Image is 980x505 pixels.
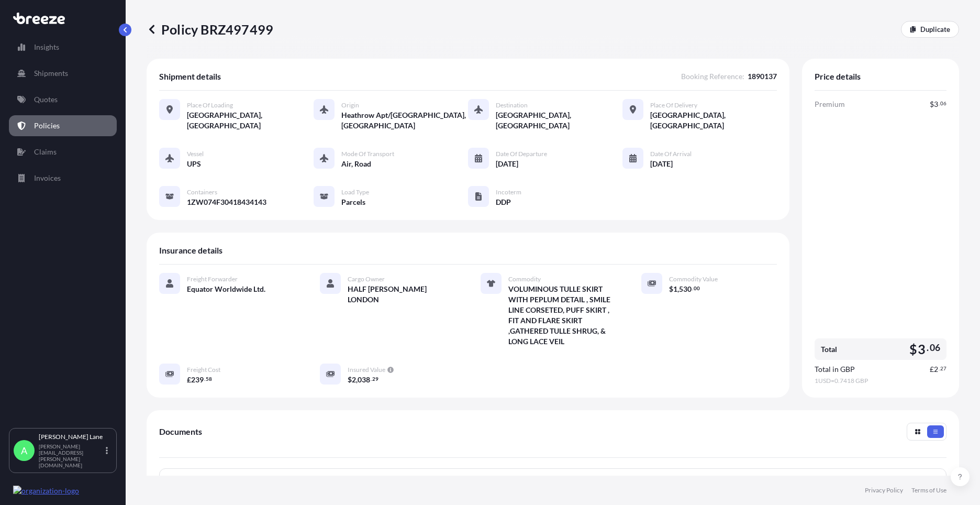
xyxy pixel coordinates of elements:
[927,345,929,351] span: .
[815,364,855,375] span: Total in GBP
[496,159,518,169] span: [DATE]
[187,197,266,207] span: 1ZW074F30418434143
[815,377,946,385] span: 1 USD = 0.7418 GBP
[815,71,861,82] span: Price details
[341,188,369,196] span: Load Type
[694,287,700,290] span: 00
[496,110,622,131] span: [GEOGRAPHIC_DATA], [GEOGRAPHIC_DATA]
[187,275,238,283] span: Freight Forwarder
[669,286,673,293] span: $
[348,376,352,383] span: $
[34,42,59,52] p: Insights
[496,188,521,196] span: Incoterm
[909,343,917,356] span: $
[34,94,58,105] p: Quotes
[496,101,528,109] span: Destination
[187,159,201,169] span: UPS
[371,377,372,381] span: .
[650,110,777,131] span: [GEOGRAPHIC_DATA], [GEOGRAPHIC_DATA]
[348,284,455,305] span: HALF [PERSON_NAME] LONDON
[681,71,744,82] span: Booking Reference :
[159,468,946,496] a: PDFCertificate[DATE]
[356,376,358,383] span: ,
[341,101,359,109] span: Origin
[204,377,205,381] span: .
[821,344,837,355] span: Total
[748,71,777,82] span: 1890137
[9,115,117,136] a: Policies
[9,63,117,84] a: Shipments
[911,486,946,495] a: Terms of Use
[940,367,946,370] span: 27
[13,486,79,496] img: organization-logo
[692,287,693,290] span: .
[187,284,265,294] span: Equator Worldwide Ltd.
[187,376,191,383] span: £
[39,443,104,468] p: [PERSON_NAME][EMAIL_ADDRESS][PERSON_NAME][DOMAIN_NAME]
[352,376,356,383] span: 2
[930,345,940,351] span: 06
[358,376,370,383] span: 038
[39,433,104,441] p: [PERSON_NAME] Lane
[21,445,27,456] span: A
[348,275,385,283] span: Cargo Owner
[901,21,959,38] a: Duplicate
[650,101,697,109] span: Place of Delivery
[650,159,673,169] span: [DATE]
[918,343,926,356] span: 3
[815,99,845,109] span: Premium
[920,24,950,35] p: Duplicate
[496,150,547,158] span: Date of Departure
[187,101,233,109] span: Place of Loading
[341,197,365,207] span: Parcels
[348,366,385,374] span: Insured Value
[34,120,60,131] p: Policies
[930,101,934,108] span: $
[34,173,61,183] p: Invoices
[341,150,394,158] span: Mode of Transport
[191,376,204,383] span: 239
[147,21,273,38] p: Policy BRZ497499
[34,147,57,157] p: Claims
[679,286,692,293] span: 530
[9,141,117,162] a: Claims
[341,110,468,131] span: Heathrow Apt/[GEOGRAPHIC_DATA], [GEOGRAPHIC_DATA]
[9,168,117,189] a: Invoices
[159,71,221,82] span: Shipment details
[187,188,217,196] span: Containers
[34,68,68,79] p: Shipments
[187,110,314,131] span: [GEOGRAPHIC_DATA], [GEOGRAPHIC_DATA]
[9,89,117,110] a: Quotes
[677,286,679,293] span: ,
[669,275,718,283] span: Commodity Value
[187,150,204,158] span: Vessel
[496,197,511,207] span: DDP
[650,150,692,158] span: Date of Arrival
[940,102,946,105] span: 06
[865,486,903,495] a: Privacy Policy
[939,102,940,105] span: .
[341,159,371,169] span: Air, Road
[206,377,212,381] span: 58
[9,37,117,58] a: Insights
[159,245,222,256] span: Insurance details
[934,101,938,108] span: 3
[508,284,616,347] span: VOLUMINOUS TULLE SKIRT WITH PEPLUM DETAIL , SMILE LINE CORSETED, PUFF SKIRT , FIT AND FLARE SKIRT...
[930,366,934,373] span: £
[934,366,938,373] span: 2
[508,275,541,283] span: Commodity
[673,286,677,293] span: 1
[372,377,378,381] span: 29
[187,366,220,374] span: Freight Cost
[939,367,940,370] span: .
[159,426,202,437] span: Documents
